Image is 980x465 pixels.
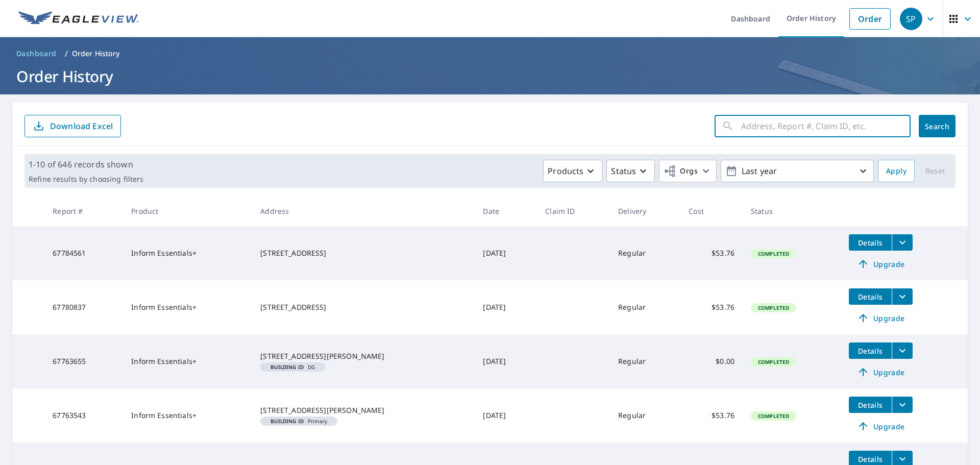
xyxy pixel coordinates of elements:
em: Building ID [271,419,304,424]
p: Status [611,165,636,177]
a: Upgrade [849,418,913,434]
button: detailsBtn-67784561 [849,234,892,251]
span: Upgrade [855,420,906,432]
a: Upgrade [849,310,913,326]
div: [STREET_ADDRESS][PERSON_NAME] [260,405,467,415]
th: Status [743,196,841,226]
button: detailsBtn-67763543 [849,397,892,413]
td: Inform Essentials+ [123,334,252,388]
th: Delivery [610,196,680,226]
h1: Order History [12,66,968,87]
span: Details [855,238,886,248]
span: Primary [264,419,333,424]
span: Orgs [664,165,698,178]
button: Search [919,115,955,137]
td: 67763543 [44,388,123,443]
button: detailsBtn-67763655 [849,342,892,359]
a: Dashboard [12,45,61,62]
p: Products [548,165,583,177]
p: Order History [72,48,120,59]
p: 1-10 of 646 records shown [29,158,143,170]
span: DG [264,364,321,370]
span: Upgrade [855,312,906,324]
button: Apply [878,160,915,182]
span: Completed [752,304,795,311]
th: Claim ID [537,196,610,226]
span: Search [927,121,947,131]
button: Status [606,160,655,182]
td: Regular [610,226,680,280]
nav: breadcrumb [12,45,968,62]
a: Upgrade [849,256,913,272]
td: Inform Essentials+ [123,388,252,443]
li: / [65,47,68,60]
button: filesDropdownBtn-67763655 [892,342,913,359]
th: Cost [680,196,743,226]
td: 67784561 [44,226,123,280]
td: $53.76 [680,388,743,443]
a: Order [849,8,891,30]
span: Apply [886,165,906,178]
td: [DATE] [475,334,537,388]
td: $53.76 [680,226,743,280]
button: Orgs [659,160,717,182]
td: Inform Essentials+ [123,226,252,280]
button: filesDropdownBtn-67780837 [892,288,913,305]
a: Upgrade [849,364,913,380]
td: Inform Essentials+ [123,280,252,334]
td: Regular [610,334,680,388]
button: Download Excel [24,115,121,137]
span: Details [855,400,886,410]
p: Refine results by choosing filters [29,175,143,184]
th: Date [475,196,537,226]
td: [DATE] [475,388,537,443]
img: EV Logo [18,11,139,27]
div: [STREET_ADDRESS] [260,248,467,258]
span: Dashboard [16,48,57,59]
button: filesDropdownBtn-67763543 [892,397,913,413]
span: Details [855,346,886,356]
button: filesDropdownBtn-67784561 [892,234,913,251]
span: Completed [752,250,795,257]
span: Details [855,454,886,464]
th: Report # [44,196,123,226]
span: Upgrade [855,366,906,378]
button: Products [543,160,602,182]
td: Regular [610,280,680,334]
span: Details [855,292,886,302]
span: Upgrade [855,258,906,270]
td: 67780837 [44,280,123,334]
td: 67763655 [44,334,123,388]
td: $0.00 [680,334,743,388]
td: [DATE] [475,280,537,334]
button: detailsBtn-67780837 [849,288,892,305]
td: Regular [610,388,680,443]
div: [STREET_ADDRESS] [260,302,467,312]
p: Download Excel [50,120,113,132]
td: [DATE] [475,226,537,280]
div: [STREET_ADDRESS][PERSON_NAME] [260,351,467,361]
em: Building ID [271,364,304,370]
th: Address [252,196,475,226]
td: $53.76 [680,280,743,334]
span: Completed [752,412,795,420]
span: Completed [752,358,795,365]
button: Last year [721,160,874,182]
input: Address, Report #, Claim ID, etc. [741,112,911,140]
div: SP [900,8,922,30]
p: Last year [738,162,857,180]
th: Product [123,196,252,226]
